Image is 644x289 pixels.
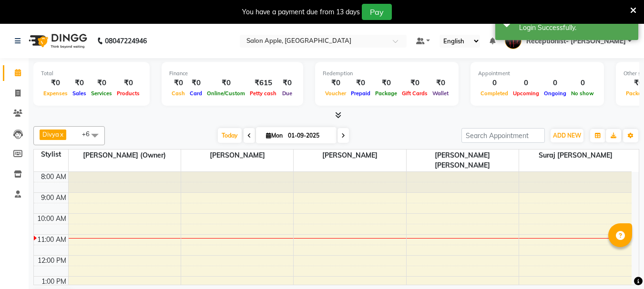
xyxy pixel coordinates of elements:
div: ₹0 [399,78,430,89]
span: Due [280,90,295,97]
span: Upcoming [511,90,542,97]
div: 12:00 PM [36,256,68,266]
span: Petty cash [247,90,279,97]
input: 2025-09-01 [285,129,333,143]
div: ₹0 [348,78,373,89]
b: 08047224946 [105,28,147,54]
span: Products [114,90,142,97]
span: Ongoing [542,90,569,97]
button: Pay [362,4,392,20]
div: ₹0 [430,78,451,89]
span: Card [187,90,204,97]
div: ₹0 [89,78,114,89]
div: ₹0 [41,78,70,89]
span: Today [218,128,242,143]
div: Stylist [34,149,68,159]
div: ₹0 [323,78,348,89]
span: [PERSON_NAME] [181,149,293,161]
span: Services [89,90,114,97]
span: No show [569,90,596,97]
div: 0 [542,78,569,89]
div: ₹0 [114,78,142,89]
div: Total [41,70,142,78]
div: ₹0 [187,78,204,89]
div: ₹0 [204,78,247,89]
div: Finance [169,70,296,78]
div: ₹0 [373,78,399,89]
input: Search Appointment [461,128,545,143]
span: Expenses [41,90,70,97]
span: Online/Custom [204,90,247,97]
div: ₹615 [247,78,279,89]
img: logo [24,28,90,54]
div: 0 [478,78,511,89]
div: ₹0 [279,78,296,89]
div: 10:00 AM [35,214,68,224]
div: ₹0 [169,78,187,89]
span: Receptionist- [PERSON_NAME] [526,36,626,46]
span: Mon [264,132,285,139]
span: Completed [478,90,511,97]
span: +6 [82,130,97,138]
a: x [59,130,63,138]
img: Receptionist- Sayali [505,32,521,49]
div: Appointment [478,70,596,78]
div: ₹0 [70,78,89,89]
div: 1:00 PM [40,277,68,287]
div: 11:00 AM [35,235,68,245]
span: [PERSON_NAME] (Owner) [69,149,181,161]
span: Divya [42,130,59,138]
div: Login Successfully. [519,23,631,33]
span: [PERSON_NAME] [PERSON_NAME] [407,149,519,171]
div: 8:00 AM [39,172,68,182]
span: Wallet [430,90,451,97]
span: Voucher [323,90,348,97]
button: ADD NEW [551,129,583,142]
span: Gift Cards [399,90,430,97]
div: 9:00 AM [39,193,68,203]
div: You have a payment due from 13 days [242,7,360,17]
span: Suraj [PERSON_NAME] [519,149,632,161]
span: Prepaid [348,90,373,97]
div: Redemption [323,70,451,78]
span: ADD NEW [553,132,581,139]
div: 0 [511,78,542,89]
span: Cash [169,90,187,97]
span: Sales [70,90,89,97]
span: [PERSON_NAME] [294,149,406,161]
div: 0 [569,78,596,89]
span: Package [373,90,399,97]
